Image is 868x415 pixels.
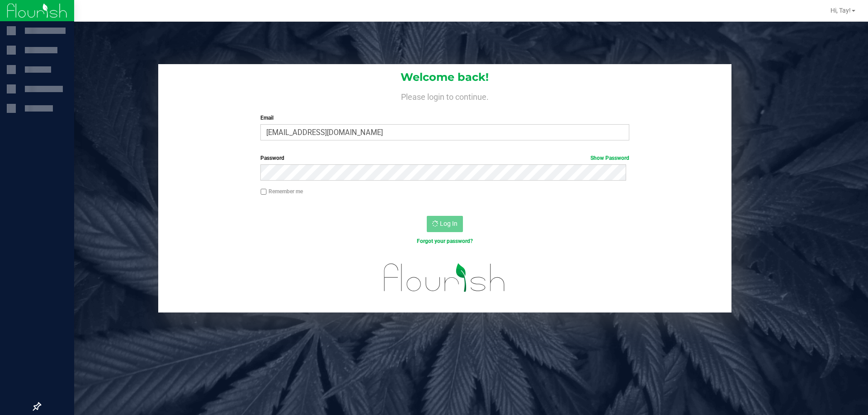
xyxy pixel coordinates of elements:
[830,7,851,14] span: Hi, Tay!
[260,187,303,196] label: Remember me
[373,255,516,301] img: flourish_logo.svg
[260,189,267,195] input: Remember me
[158,90,731,101] h4: Please login to continue.
[260,155,284,161] span: Password
[440,220,458,227] span: Log In
[427,216,463,232] button: Log In
[158,71,731,83] h1: Welcome back!
[417,238,473,244] a: Forgot your password?
[260,114,629,122] label: Email
[590,155,629,161] a: Show Password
